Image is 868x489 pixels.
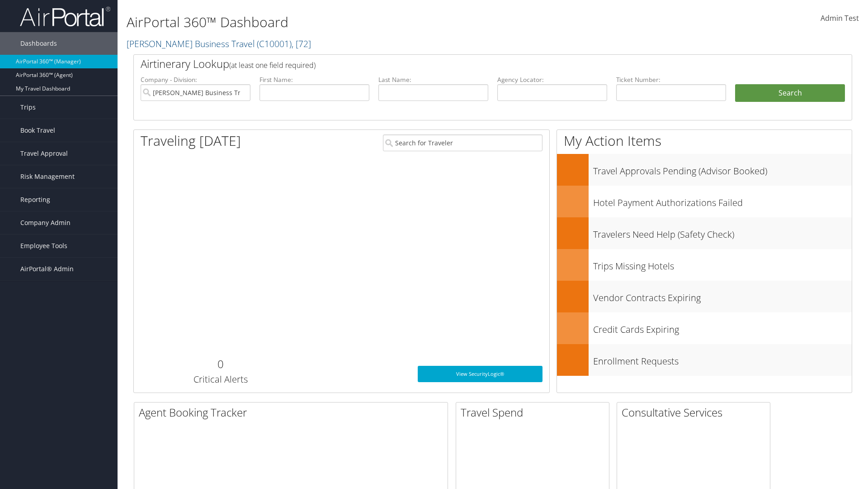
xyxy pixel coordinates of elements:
h3: Hotel Payment Authorizations Failed [593,192,852,209]
h3: Travelers Need Help (Safety Check) [593,224,852,241]
span: Admin Test [821,13,859,23]
label: Company - Division: [141,75,250,84]
a: Hotel Payment Authorizations Failed [557,186,852,217]
a: Admin Test [821,5,859,33]
span: Dashboards [20,32,57,55]
h1: Traveling [DATE] [141,131,241,150]
span: AirPortal® Admin [20,258,74,280]
input: Search for Traveler [383,134,542,151]
h2: Consultative Services [622,405,770,420]
span: ( C10001 ) [257,38,292,50]
h3: Critical Alerts [141,373,300,386]
span: Reporting [20,188,50,211]
a: Enrollment Requests [557,344,852,376]
h1: My Action Items [557,131,852,150]
a: View SecurityLogic® [418,366,542,382]
a: Vendor Contracts Expiring [557,281,852,312]
a: Credit Cards Expiring [557,312,852,344]
h3: Credit Cards Expiring [593,319,852,336]
a: [PERSON_NAME] Business Travel [127,38,311,50]
label: Last Name: [378,75,488,84]
span: (at least one field required) [229,60,316,70]
span: , [ 72 ] [292,38,311,50]
span: Employee Tools [20,235,67,257]
span: Company Admin [20,211,71,234]
a: Travel Approvals Pending (Advisor Booked) [557,154,852,186]
h2: Airtinerary Lookup [141,56,785,72]
h3: Vendor Contracts Expiring [593,287,852,304]
span: Book Travel [20,119,55,142]
label: First Name: [259,75,369,84]
h2: 0 [141,356,300,372]
label: Ticket Number: [616,75,726,84]
label: Agency Locator: [497,75,607,84]
button: Search [735,84,845,102]
h3: Enrollment Requests [593,350,852,368]
a: Trips Missing Hotels [557,249,852,281]
span: Risk Management [20,165,75,188]
h2: Travel Spend [461,405,609,420]
h3: Trips Missing Hotels [593,255,852,273]
img: airportal-logo.png [20,6,110,27]
h1: AirPortal 360™ Dashboard [127,13,615,32]
span: Travel Approval [20,142,68,165]
a: Travelers Need Help (Safety Check) [557,217,852,249]
span: Trips [20,96,36,119]
h3: Travel Approvals Pending (Advisor Booked) [593,160,852,177]
h2: Agent Booking Tracker [139,405,448,420]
